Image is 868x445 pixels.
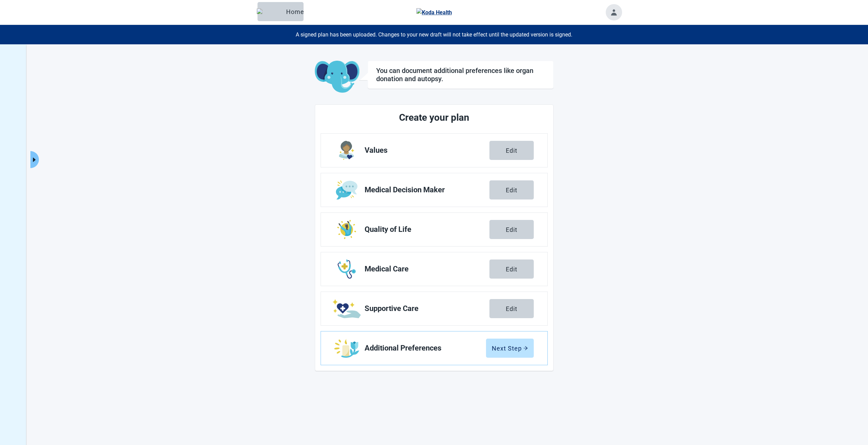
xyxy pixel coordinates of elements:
a: Edit Values section [321,134,547,167]
span: Medical Care [365,265,489,273]
span: Medical Decision Maker [365,186,489,194]
span: Values [365,146,489,154]
div: Edit [506,147,517,154]
a: Edit Medical Care section [321,252,547,286]
span: arrow-right [523,346,528,351]
a: Edit Supportive Care section [321,292,547,325]
div: Edit [506,187,517,193]
img: Koda Health [416,8,452,17]
span: Supportive Care [365,305,489,313]
div: Home [263,8,298,15]
button: Edit [489,259,534,279]
button: Next Steparrow-right [486,339,534,358]
span: Quality of Life [365,225,489,234]
div: Edit [506,226,517,233]
div: Edit [506,305,517,312]
span: caret-right [31,157,38,163]
button: Toggle account menu [606,4,622,20]
button: Edit [489,180,534,199]
button: Edit [489,299,534,318]
span: Additional Preferences [365,344,486,352]
div: Next Step [492,345,528,352]
button: Edit [489,141,534,160]
h2: Create your plan [346,110,522,125]
a: Edit Quality of Life section [321,213,547,246]
button: ElephantHome [258,2,304,21]
h1: You can document additional preferences like organ donation and autopsy. [376,66,545,83]
a: Edit Medical Decision Maker section [321,173,547,207]
main: Main content [247,61,622,371]
div: Edit [506,266,517,272]
a: Edit Additional Preferences section [321,331,547,365]
button: Expand menu [30,151,39,168]
img: Koda Elephant [315,61,359,93]
img: Elephant [257,9,283,15]
button: Edit [489,220,534,239]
